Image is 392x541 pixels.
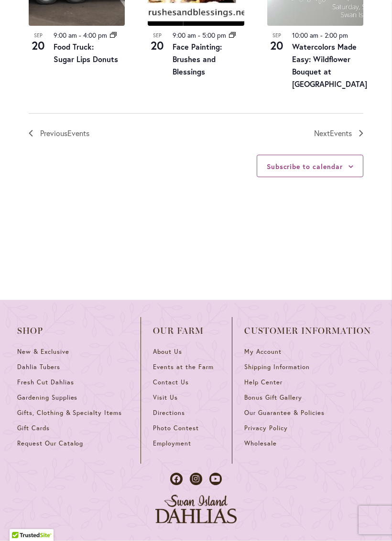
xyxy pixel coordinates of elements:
[153,363,213,371] span: Events at the Farm
[244,378,283,386] span: Help Center
[17,409,122,417] span: Gifts, Clothing & Specialty Items
[314,127,363,139] a: Next Events
[153,326,220,336] span: Our Farm
[320,31,323,40] span: -
[79,31,81,40] span: -
[170,473,183,485] a: Dahlias on Facebook
[153,424,199,432] span: Photo Contest
[153,348,182,356] span: About Us
[67,128,89,138] span: Events
[314,127,352,139] span: Next
[244,348,282,356] span: My Account
[325,31,348,40] time: 2:00 pm
[190,473,202,485] a: Dahlias on Instagram
[198,31,200,40] span: -
[17,439,83,447] span: Request Our Catalog
[244,326,371,336] span: Customer Information
[244,363,309,371] span: Shipping Information
[54,42,118,64] a: Food Truck: Sugar Lips Donuts
[209,473,222,485] a: Dahlias on Youtube
[7,507,34,534] iframe: Launch Accessibility Center
[244,439,277,447] span: Wholesale
[173,42,222,76] a: Face Painting: Brushes and Blessings
[17,378,74,386] span: Fresh Cut Dahlias
[244,409,324,417] span: Our Guarantee & Policies
[148,32,167,40] span: Sep
[17,326,129,336] span: Shop
[17,348,69,356] span: New & Exclusive
[153,409,185,417] span: Directions
[153,439,191,447] span: Employment
[292,42,367,89] a: Watercolors Made Easy: Wildflower Bouquet at [GEOGRAPHIC_DATA]
[267,32,286,40] span: Sep
[292,31,318,40] time: 10:00 am
[54,31,77,40] time: 9:00 am
[244,424,288,432] span: Privacy Policy
[83,31,107,40] time: 4:00 pm
[173,31,196,40] time: 9:00 am
[267,162,343,171] button: Subscribe to calendar
[153,378,189,386] span: Contact Us
[244,393,302,402] span: Bonus Gift Gallery
[29,32,48,40] span: Sep
[17,363,60,371] span: Dahlia Tubers
[17,393,77,402] span: Gardening Supplies
[153,393,178,402] span: Visit Us
[29,37,48,53] span: 20
[202,31,226,40] time: 5:00 pm
[330,128,352,138] span: Events
[40,127,89,139] span: Previous
[148,37,167,53] span: 20
[267,37,286,53] span: 20
[17,424,50,432] span: Gift Cards
[29,127,89,139] a: Previous Events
